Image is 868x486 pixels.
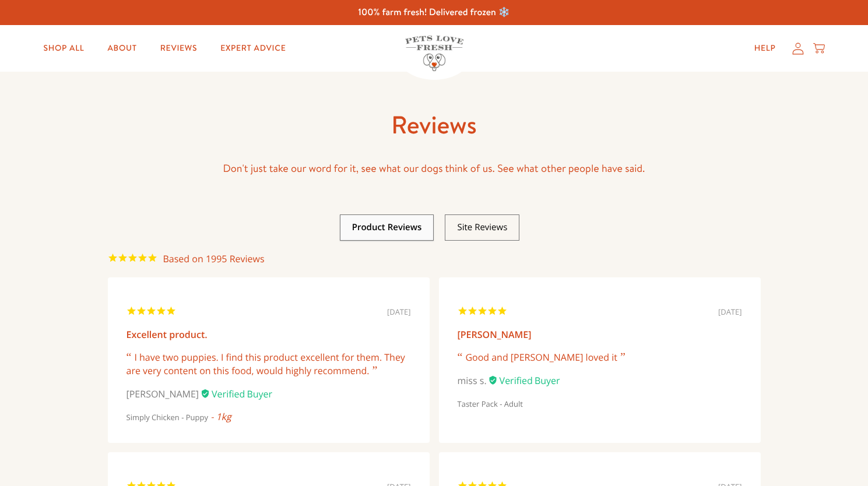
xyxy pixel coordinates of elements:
[810,431,856,474] iframe: Gorgias live chat messenger
[458,351,742,364] div: Good and [PERSON_NAME] loved it
[108,109,761,141] h1: Reviews
[34,37,93,60] a: Shop All
[458,399,523,409] a: Taster Pack - Adult
[458,328,532,341] a: [PERSON_NAME]
[99,37,146,60] a: About
[405,36,463,71] img: Pets Love Fresh
[126,387,411,401] div: [PERSON_NAME]
[163,252,265,265] span: 1995
[126,351,411,378] div: I have two puppies. I find this product excellent for them. They are very content on this food, w...
[151,37,206,60] a: Reviews
[745,37,785,60] a: Help
[126,328,208,341] a: Excellent product.
[126,412,209,422] a: Simply Chicken - Puppy
[208,410,231,423] span: 1kg
[108,160,761,178] p: Don't just take our word for it, see what our dogs think of us. See what other people have said.
[458,374,742,388] div: miss s.
[211,37,295,60] a: Expert Advice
